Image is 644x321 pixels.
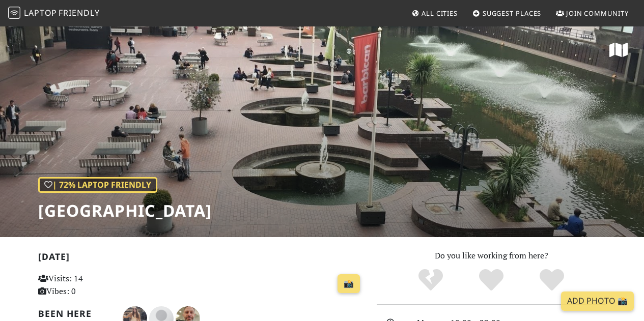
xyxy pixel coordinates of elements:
[38,251,365,266] h2: [DATE]
[468,4,546,22] a: Suggest Places
[461,268,522,293] div: Yes
[8,7,20,19] img: LaptopFriendly
[59,7,99,18] span: Friendly
[407,4,462,22] a: All Cities
[38,177,157,193] div: | 72% Laptop Friendly
[401,268,461,293] div: No
[377,249,606,262] p: Do you like working from here?
[566,9,629,18] span: Join Community
[422,9,458,18] span: All Cities
[521,268,582,293] div: Definitely!
[24,7,57,18] span: Laptop
[561,291,634,311] a: Add Photo 📸
[552,4,633,22] a: Join Community
[38,272,139,298] p: Visits: 14 Vibes: 0
[483,9,542,18] span: Suggest Places
[38,308,110,319] h2: Been here
[338,274,360,294] a: 📸
[8,5,100,22] a: LaptopFriendly LaptopFriendly
[38,201,212,220] h1: [GEOGRAPHIC_DATA]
